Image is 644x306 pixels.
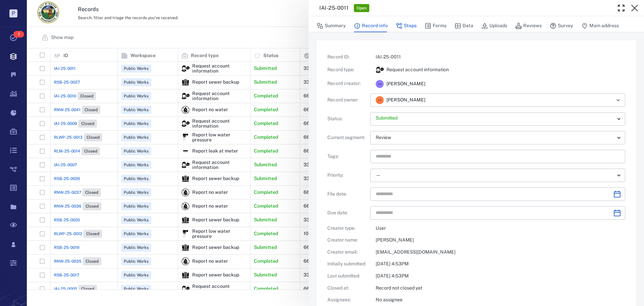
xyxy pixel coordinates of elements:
p: Record ID : [327,54,368,60]
button: Choose date [610,187,624,201]
p: Tags : [327,153,368,160]
p: User [376,225,625,232]
p: Initially submitted : [327,261,368,267]
div: — [376,171,614,179]
p: P [9,9,17,17]
span: Open [355,5,368,11]
p: Record owner : [327,97,368,103]
h3: IAI-25-0011 [319,4,348,12]
p: Request account information [386,67,449,73]
div: L F [376,96,384,104]
button: Steps [396,19,417,32]
button: Choose date [610,206,624,220]
p: File date : [327,191,368,198]
span: 1 [13,31,24,38]
p: [DATE] 4:53PM [376,261,625,267]
span: [PERSON_NAME] [386,97,425,103]
p: Assignees : [327,297,368,303]
p: Last submitted : [327,273,368,279]
button: Main address [581,19,619,32]
button: Summary [317,19,346,32]
p: Priority : [327,172,368,179]
p: Record not closed yet [376,285,625,292]
p: [PERSON_NAME] [376,237,625,244]
div: A G [376,80,384,88]
p: Current segment : [327,134,368,141]
p: Submitted [376,115,614,122]
p: Due date : [327,210,368,216]
button: Uploads [481,19,507,32]
p: IAI-25-0011 [376,54,625,60]
p: Creator email : [327,249,368,256]
p: Record creator : [327,80,368,87]
p: Creator name : [327,237,368,244]
button: Open [613,95,623,105]
p: Closed at : [327,285,368,292]
button: Close [628,1,641,15]
body: Rich Text Area. Press ALT-0 for help. [5,5,292,11]
button: Forms [425,19,446,32]
p: Record type : [327,67,368,73]
button: Reviews [515,19,542,32]
img: icon Request account information [376,66,384,74]
p: [EMAIL_ADDRESS][DOMAIN_NAME] [376,249,625,256]
p: No assignee [376,297,625,303]
span: [PERSON_NAME] [386,81,425,87]
span: Review [376,135,391,140]
button: Toggle Fullscreen [614,1,628,15]
span: Help [15,5,29,11]
p: Creator type : [327,225,368,232]
button: Record info [354,19,388,32]
div: Request account information [376,66,384,74]
p: Status : [327,116,368,122]
button: Survey [550,19,573,32]
p: [DATE] 4:53PM [376,273,625,279]
button: Data [454,19,473,32]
